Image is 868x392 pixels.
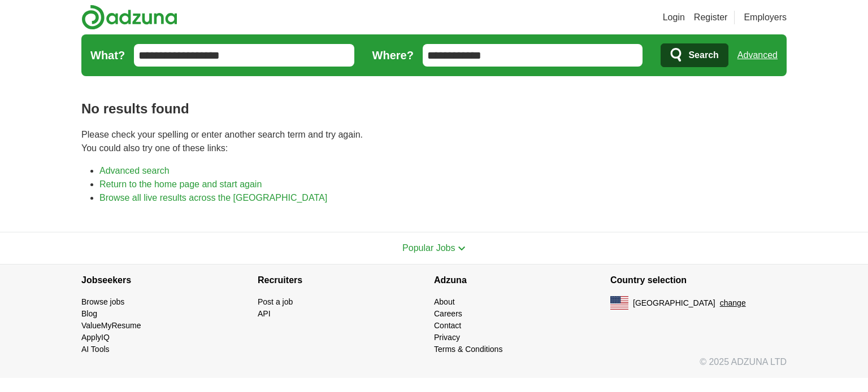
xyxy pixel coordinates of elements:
[99,193,327,202] a: Browse all live results across the [GEOGRAPHIC_DATA]
[434,345,502,354] a: Terms & Conditions
[434,321,461,330] a: Contact
[610,296,628,310] img: US flag
[694,11,728,24] a: Register
[458,246,466,251] img: toggle icon
[633,297,715,309] span: [GEOGRAPHIC_DATA]
[81,5,177,30] img: Adzuna logo
[81,128,787,155] p: Please check your spelling or enter another search term and try again. You could also try one of ...
[258,309,271,318] a: API
[744,11,787,24] a: Employers
[90,47,125,64] label: What?
[434,333,460,342] a: Privacy
[72,355,796,378] div: © 2025 ADZUNA LTD
[737,44,778,67] a: Advanced
[258,297,293,306] a: Post a job
[81,297,124,306] a: Browse jobs
[372,47,414,64] label: Where?
[81,333,110,342] a: ApplyIQ
[720,297,746,309] button: change
[663,11,685,24] a: Login
[81,321,141,330] a: ValueMyResume
[99,166,170,175] a: Advanced search
[661,43,728,67] button: Search
[434,309,462,318] a: Careers
[81,345,110,354] a: AI Tools
[434,297,455,306] a: About
[81,309,97,318] a: Blog
[99,179,262,189] a: Return to the home page and start again
[688,44,718,67] span: Search
[610,265,787,296] h4: Country selection
[402,243,455,253] span: Popular Jobs
[81,99,787,119] h1: No results found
